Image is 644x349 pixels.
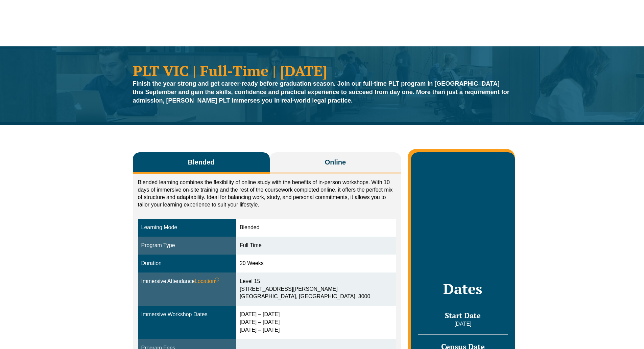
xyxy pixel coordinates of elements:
p: [DATE] [418,320,508,328]
h1: PLT VIC | Full-Time | [DATE] [133,63,511,78]
h2: Dates [418,280,508,297]
span: Start Date [445,310,481,320]
div: Full Time [240,242,392,249]
div: Immersive Attendance [141,278,233,285]
div: [DATE] – [DATE] [DATE] – [DATE] [DATE] – [DATE] [240,311,392,334]
strong: Finish the year strong and get career-ready before graduation season. Join our full-time PLT prog... [133,80,509,104]
span: Location [195,278,219,285]
div: Learning Mode [141,224,233,232]
div: 20 Weeks [240,260,392,267]
span: Online [325,157,346,167]
span: Blended [188,157,215,167]
sup: ⓘ [215,277,219,282]
div: Immersive Workshop Dates [141,311,233,319]
p: Blended learning combines the flexibility of online study with the benefits of in-person workshop... [138,179,396,209]
div: Blended [240,224,392,232]
div: Level 15 [STREET_ADDRESS][PERSON_NAME] [GEOGRAPHIC_DATA], [GEOGRAPHIC_DATA], 3000 [240,278,392,301]
div: Program Type [141,242,233,249]
div: Duration [141,260,233,267]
